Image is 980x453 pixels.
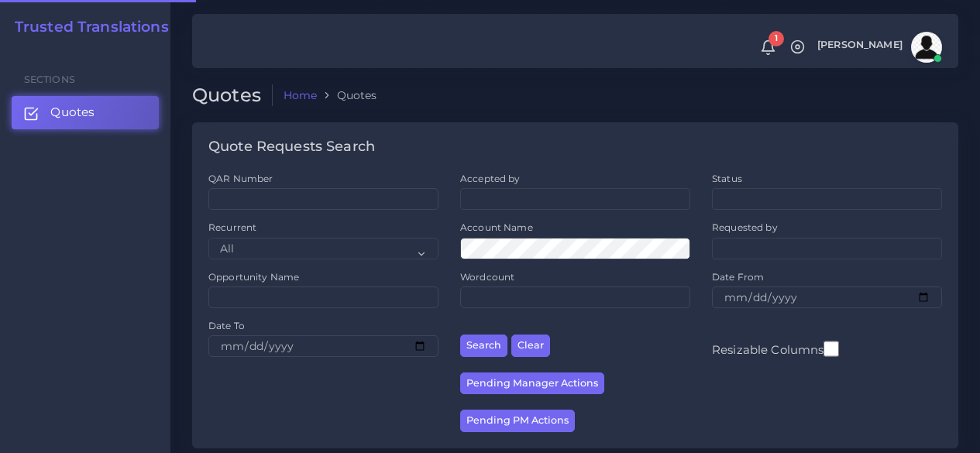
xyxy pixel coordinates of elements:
a: Trusted Translations [4,19,169,36]
label: Account Name [460,221,533,234]
li: Quotes [317,88,377,103]
button: Clear [511,335,550,357]
button: Search [460,335,507,357]
span: [PERSON_NAME] [817,40,903,50]
label: Accepted by [460,172,521,185]
a: Home [284,88,318,103]
a: 1 [755,39,782,56]
label: Status [712,172,742,185]
span: Quotes [50,104,95,121]
button: Pending PM Actions [460,410,575,432]
label: QAR Number [208,172,273,185]
h4: Quote Requests Search [208,139,375,156]
span: 1 [769,31,784,46]
img: avatar [911,32,942,63]
label: Requested by [712,221,778,234]
label: Resizable Columns [712,339,839,359]
a: Quotes [12,96,159,129]
label: Recurrent [208,221,256,234]
h2: Quotes [192,84,273,107]
button: Pending Manager Actions [460,372,604,395]
label: Date To [208,319,245,332]
a: [PERSON_NAME]avatar [810,32,947,63]
label: Wordcount [460,270,514,283]
input: Resizable Columns [824,339,839,359]
label: Date From [712,270,764,283]
span: Sections [24,74,75,85]
label: Opportunity Name [208,270,299,283]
